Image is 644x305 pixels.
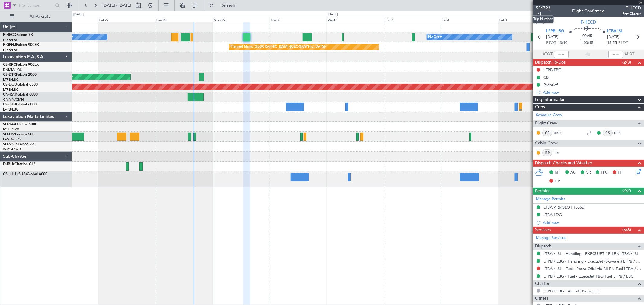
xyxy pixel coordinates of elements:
a: CS-DOUGlobal 6500 [3,83,38,86]
span: LFPB LBG [546,28,564,34]
span: Crew [535,104,545,111]
span: Others [535,295,548,302]
div: Thu 2 [384,17,441,22]
a: GMMN/CMN [3,97,24,102]
a: Manage Permits [536,196,565,202]
a: CN-RAKGlobal 6000 [3,93,38,96]
a: F-HECDFalcon 7X [3,33,33,37]
span: Flight Crew [535,120,557,127]
span: All Aircraft [16,14,64,19]
span: 9H-LPZ [3,133,15,136]
span: CN-RAK [3,93,17,96]
span: Cabin Crew [535,140,558,147]
a: FCBB/BZV [3,127,19,132]
a: CS-RRCFalcon 900LX [3,63,39,67]
span: 02:45 [582,33,592,39]
a: LFPB / LBG - Aircraft Noise Fee [543,288,600,294]
span: Dispatch [535,243,552,250]
a: Manage Services [536,235,566,241]
a: Schedule Crew [536,112,562,118]
span: 9H-VSLK [3,143,18,146]
span: F-HECD [3,33,16,37]
span: Pref Charter [622,11,641,16]
a: LFPB/LBG [3,87,19,92]
span: (2/2) [622,187,631,194]
a: LFPB/LBG [3,107,19,112]
span: 9H-YAA [3,123,17,126]
a: 9H-YAAGlobal 5000 [3,123,37,126]
span: Refresh [215,3,241,8]
div: CP [542,130,552,136]
span: (5/6) [622,227,631,233]
span: [DATE] [546,34,559,40]
div: LTBA ARR SLOT 1555z [543,205,584,210]
span: MF [555,170,560,176]
div: Trip Number [532,15,554,23]
div: Flight Confirmed [572,8,605,14]
div: Prebrief [543,82,558,87]
div: CB [543,75,549,80]
a: LFPB/LBG [3,38,19,42]
input: Trip Number [18,1,53,10]
a: PBS [614,130,628,136]
div: Tue 30 [270,17,327,22]
div: Mon 29 [213,17,270,22]
span: Dispatch To-Dos [535,59,566,66]
span: 13:10 [558,40,567,46]
span: CR [586,170,591,176]
a: LFPB / LBG - Fuel - ExecuJet FBO Fuel LFPB / LBG [543,274,634,279]
a: D-IBLKCitation CJ2 [3,162,35,166]
div: Sun 28 [155,17,212,22]
div: ISP [542,149,552,156]
span: (2/3) [622,59,631,65]
span: CS-RRC [3,63,16,67]
span: ALDT [624,51,634,57]
span: CS-JHH (SUB) [3,172,27,176]
span: AC [570,170,576,176]
span: FP [618,170,622,176]
span: 536723 [536,5,550,11]
span: ETOT [546,40,556,46]
a: WMSA/SZB [3,147,21,152]
a: CS-JHH (SUB)Global 6000 [3,172,47,176]
span: Leg Information [535,96,566,103]
a: LFMD/CEQ [3,137,21,142]
span: F-GPNJ [3,43,16,47]
span: CS-DTR [3,73,16,77]
div: Planned Maint [GEOGRAPHIC_DATA] ([GEOGRAPHIC_DATA]) [231,42,326,52]
span: Services [535,227,551,234]
span: 15:55 [607,40,617,46]
span: LTBA ISL [607,28,623,34]
button: Refresh [206,1,242,10]
div: Fri 3 [441,17,498,22]
span: ELDT [618,40,628,46]
span: Dispatch Checks and Weather [535,160,592,167]
div: Add new [543,220,641,225]
a: F-GPNJFalcon 900EX [3,43,39,47]
a: CS-DTRFalcon 2000 [3,73,37,77]
span: [DATE] - [DATE] [103,3,131,8]
a: LFPB/LBG [3,77,19,82]
span: Permits [535,188,549,195]
a: DNMM/LOS [3,68,22,72]
span: F-HECD [581,19,596,25]
a: 9H-LPZLegacy 500 [3,133,34,136]
a: 9H-VSLKFalcon 7X [3,143,34,146]
span: Charter [535,280,549,287]
a: JRL [554,150,567,156]
span: FFC [601,170,608,176]
div: LFPB FBO [543,67,562,72]
a: LFPB/LBG [3,48,19,52]
button: All Aircraft [7,12,66,21]
input: --:-- [554,51,569,58]
span: [DATE] [607,34,620,40]
div: Add new [543,90,641,95]
a: RBO [554,130,567,136]
div: CS [603,130,613,136]
div: LTBA LDG [543,212,562,217]
a: LTBA / ISL - Fuel - Petro Ofisi via BILEN Fuel LTBA / ISL [543,266,641,271]
div: [DATE] [328,12,338,17]
a: LFPB / LBG - Handling - ExecuJet (Skyvalet) LFPB / LBG [543,259,641,264]
span: D-IBLK [3,162,14,166]
div: Sat 4 [498,17,555,22]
